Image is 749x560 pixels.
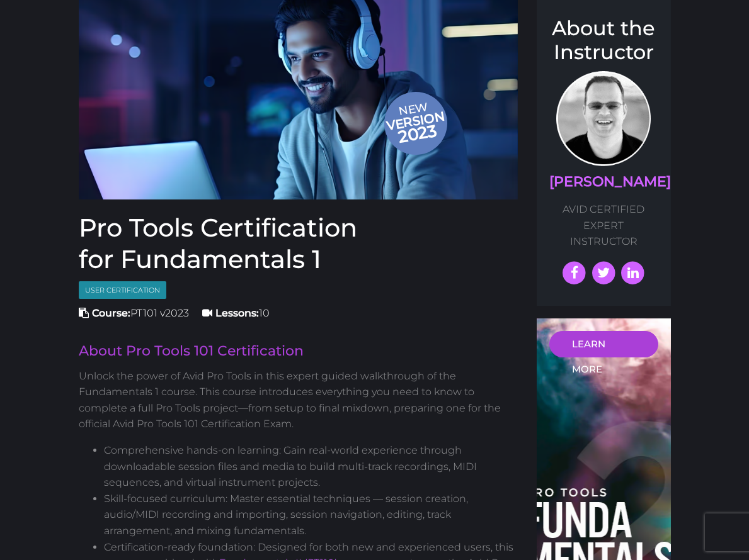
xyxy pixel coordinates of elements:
a: LEARN MORE [549,331,658,357]
li: Skill-focused curriculum: Master essential techniques — session creation, audio/MIDI recording an... [104,491,518,539]
strong: Lessons: [215,307,259,319]
a: [PERSON_NAME] [549,173,671,190]
li: Comprehensive hands-on learning: Gain real-world experience through downloadable session files an... [104,442,518,491]
p: AVID CERTIFIED EXPERT INSTRUCTOR [549,201,658,250]
h1: Pro Tools Certification for Fundamentals 1 [79,212,518,275]
span: PT101 v2023 [79,307,189,319]
span: 10 [202,307,270,319]
span: User Certification [79,281,166,300]
p: Unlock the power of Avid Pro Tools in this expert guided walkthrough of the Fundamentals 1 course... [79,368,518,432]
img: AVID Expert Instructor, Professor Scott Beckett profile photo [556,71,651,166]
span: New [384,99,450,148]
span: 2023 [384,118,450,149]
h2: About Pro Tools 101 Certification [79,344,518,358]
h3: About the Instructor [549,16,658,65]
span: version [384,112,447,129]
strong: Course: [92,307,130,319]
